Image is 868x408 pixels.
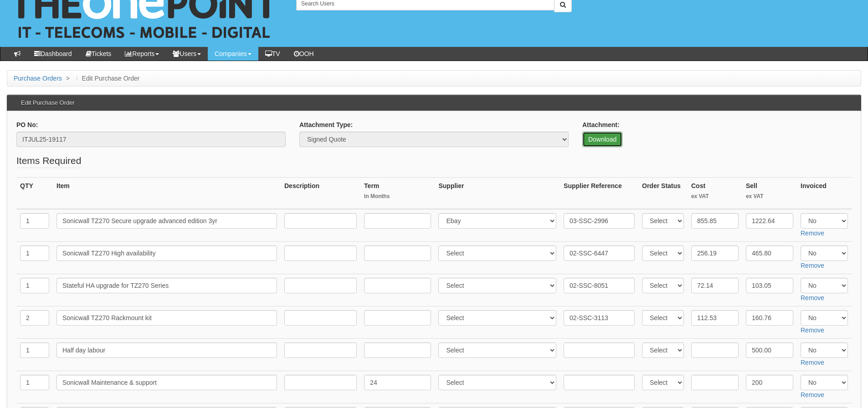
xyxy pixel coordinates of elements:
[691,193,739,200] small: ex VAT
[299,120,353,129] label: Attachment Type:
[16,95,79,111] h3: Edit Purchase Order
[801,391,824,398] a: Remove
[582,120,620,129] label: Attachment:
[16,177,53,209] th: QTY
[208,47,258,61] a: Companies
[801,262,824,269] a: Remove
[79,47,118,61] a: Tickets
[797,177,852,209] th: Invoiced
[281,177,360,209] th: Description
[742,177,797,209] th: Sell
[364,193,431,200] small: In Months
[287,47,321,61] a: OOH
[801,326,824,334] a: Remove
[118,47,166,61] a: Reports
[16,120,38,129] label: PO No:
[801,359,824,366] a: Remove
[166,47,208,61] a: Users
[74,74,140,83] li: Edit Purchase Order
[801,229,824,237] a: Remove
[360,177,435,209] th: Term
[582,132,622,147] a: Download
[560,177,638,209] th: Supplier Reference
[435,177,560,209] th: Supplier
[258,47,287,61] a: TV
[16,154,81,168] legend: Items Required
[53,177,281,209] th: Item
[14,75,62,82] a: Purchase Orders
[688,177,742,209] th: Cost
[638,177,688,209] th: Order Status
[746,193,793,200] small: ex VAT
[27,47,79,61] a: Dashboard
[64,75,72,82] span: >
[801,294,824,301] a: Remove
